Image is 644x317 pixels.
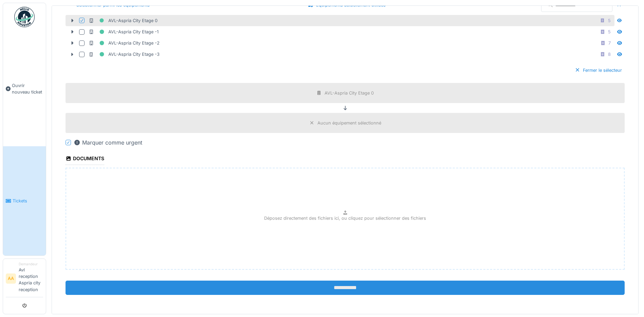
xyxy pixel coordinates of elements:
li: AA [6,273,16,284]
p: Déposez directement des fichiers ici, ou cliquez pour sélectionner des fichiers [264,215,426,221]
img: Badge_color-CXgf-gQk.svg [14,7,35,27]
a: AA DemandeurAvl reception Aspria city reception [6,262,43,297]
a: Tickets [3,146,46,255]
div: AVL-Aspria City Etage 0 [325,90,374,96]
div: AVL-Aspria City Etage 0 [89,16,158,25]
span: Tickets [13,198,43,204]
div: AVL-Aspria City Etage -1 [89,28,159,36]
div: Demandeur [19,262,43,267]
div: 7 [608,40,611,46]
div: 8 [608,51,611,57]
div: Aucun équipement sélectionné [317,120,381,126]
div: AVL-Aspria City Etage -3 [89,50,160,59]
li: Avl reception Aspria city reception [19,262,43,296]
div: 5 [608,17,611,24]
span: Ouvrir nouveau ticket [12,82,43,95]
div: Marquer comme urgent [74,138,142,147]
div: Documents [66,153,104,165]
div: Fermer le sélecteur [572,66,625,75]
div: AVL-Aspria City Etage -2 [89,39,160,47]
a: Ouvrir nouveau ticket [3,31,46,146]
div: 5 [608,29,611,35]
